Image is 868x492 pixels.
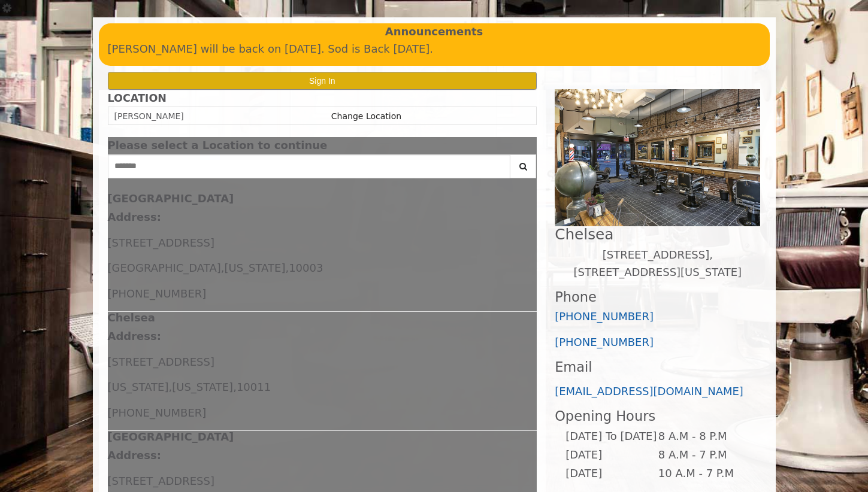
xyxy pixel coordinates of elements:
a: [PHONE_NUMBER] [555,336,654,348]
td: [DATE] [565,446,657,464]
span: [STREET_ADDRESS] [108,356,214,368]
span: [US_STATE] [172,381,233,393]
span: , [285,262,289,274]
div: Center Select [108,154,537,184]
span: , [221,262,225,274]
b: Chelsea [108,311,155,324]
span: 10011 [237,381,271,393]
a: [EMAIL_ADDRESS][DOMAIN_NAME] [555,385,743,397]
h2: Chelsea [555,226,760,242]
span: [PHONE_NUMBER] [108,406,207,419]
b: LOCATION [108,92,167,104]
p: [PERSON_NAME] will be back on [DATE]. Sod is Back [DATE]. [108,41,761,58]
span: [US_STATE] [108,381,169,393]
span: , [168,381,172,393]
h3: Phone [555,290,760,305]
input: Search Center [108,154,511,178]
button: close dialog [519,142,537,150]
a: [PHONE_NUMBER] [555,310,654,323]
b: [GEOGRAPHIC_DATA] [108,430,234,443]
h3: Email [555,360,760,375]
td: [DATE] [565,464,657,483]
span: [PHONE_NUMBER] [108,287,207,300]
b: Address: [108,449,161,461]
span: [GEOGRAPHIC_DATA] [108,262,221,274]
span: Please select a Location to continue [108,139,328,151]
span: [PERSON_NAME] [114,111,184,121]
a: Change Location [331,111,401,121]
span: [STREET_ADDRESS] [108,236,214,249]
span: 10003 [289,262,323,274]
span: [STREET_ADDRESS] [108,475,214,487]
h3: Opening Hours [555,409,760,424]
button: Sign In [108,72,537,89]
b: [GEOGRAPHIC_DATA] [108,192,234,205]
b: Address: [108,211,161,223]
b: Announcements [385,23,483,41]
span: [US_STATE] [224,262,285,274]
td: 8 A.M - 8 P.M [658,427,751,446]
p: [STREET_ADDRESS],[STREET_ADDRESS][US_STATE] [555,247,760,281]
span: , [233,381,237,393]
i: Search button [516,162,530,171]
td: [DATE] To [DATE] [565,427,657,446]
td: 10 A.M - 7 P.M [658,464,751,483]
td: 8 A.M - 7 P.M [658,446,751,464]
b: Address: [108,330,161,342]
